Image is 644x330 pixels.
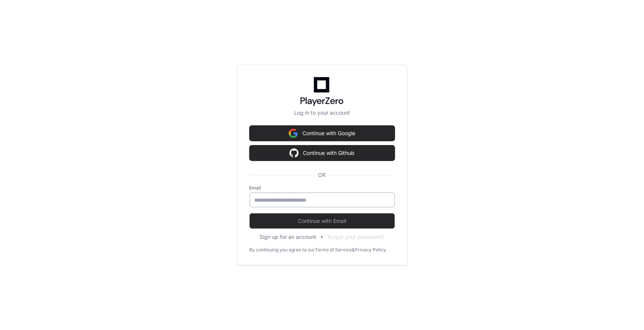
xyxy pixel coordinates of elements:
button: Continue with Google [250,126,395,141]
span: OR [315,171,329,179]
a: Privacy Policy. [355,247,387,253]
button: Sign up for an account [259,233,316,241]
img: Sign in with google [290,145,299,161]
p: Log in to your account [250,109,395,117]
img: Sign in with google [289,126,298,141]
label: Email [250,185,395,191]
div: By continuing you agree to our [250,247,315,253]
span: Continue with Email [250,217,395,225]
button: Forgot your password? [328,233,385,241]
button: Continue with Github [250,145,395,161]
div: & [352,247,355,253]
button: Continue with Email [250,213,395,229]
a: Terms of Service [315,247,352,253]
